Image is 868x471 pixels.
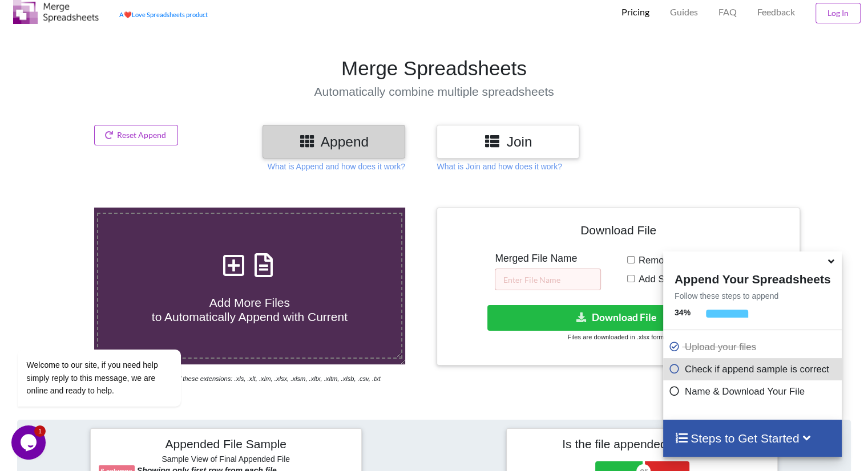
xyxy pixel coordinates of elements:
p: FAQ [718,6,737,18]
p: What is Join and how does it work? [437,161,562,172]
span: Add Source File Names [635,274,740,285]
h4: Steps to Get Started [675,431,830,445]
iframe: chat widget [11,246,217,420]
p: What is Append and how does it work? [268,161,405,172]
h6: Sample View of Final Appended File [99,454,353,466]
h4: Append Your Spreadsheets [663,269,842,286]
i: You can select files with any of these extensions: .xls, .xlt, .xlm, .xlsx, .xlsm, .xltx, .xltm, ... [94,375,381,382]
p: Name & Download Your File [669,384,839,399]
span: heart [124,11,132,18]
span: Feedback [757,7,795,17]
h3: Join [445,133,571,150]
p: Follow these steps to append [663,290,842,302]
p: Check if append sample is correct [669,362,839,376]
h4: Is the file appended correctly? [515,437,769,451]
iframe: chat widget [11,425,48,460]
p: Guides [670,6,698,18]
button: Reset Append [94,125,179,145]
h5: Merged File Name [495,253,601,265]
p: Upload your files [669,340,839,354]
span: Remove Duplicates [635,255,722,266]
p: Pricing [621,6,649,18]
button: Download File [487,305,747,331]
h3: Append [271,133,397,150]
h4: Appended File Sample [99,437,353,453]
small: Files are downloaded in .xlsx format [567,334,669,340]
span: Add More Files to Automatically Append with Current [152,296,348,323]
h4: Download File [445,216,791,249]
a: AheartLove Spreadsheets product [119,11,208,18]
input: Enter File Name [495,269,601,290]
b: 34 % [675,308,691,317]
button: Log In [815,3,861,23]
